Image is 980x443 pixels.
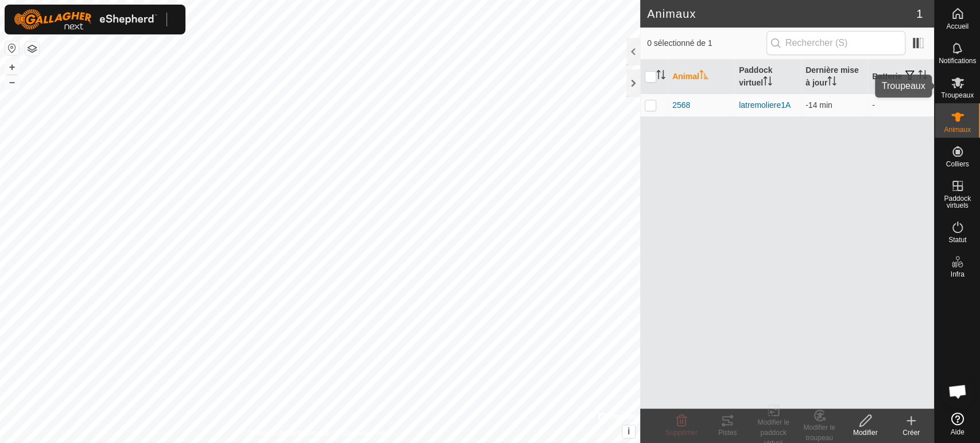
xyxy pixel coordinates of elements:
[916,5,923,22] span: 1
[5,60,19,74] button: +
[938,195,977,209] span: Paddock virtuels
[249,428,329,438] a: Politique de confidentialité
[668,60,734,94] th: Animal
[647,37,766,49] span: 0 sélectionné de 1
[5,75,19,89] button: –
[948,236,966,243] span: Statut
[627,426,630,436] span: i
[25,42,39,56] button: Couches de carte
[622,425,635,438] button: i
[763,78,772,87] p-sorticon: Activer pour trier
[734,60,801,94] th: Paddock virtuel
[647,7,916,21] h2: Animaux
[941,92,974,99] span: Troupeaux
[867,94,934,116] td: -
[672,99,690,111] span: 2568
[935,408,980,440] a: Aide
[704,428,750,438] div: Pistes
[801,60,867,94] th: Dernière mise à jour
[842,428,888,438] div: Modifier
[343,428,391,438] a: Contactez-nous
[888,428,934,438] div: Créer
[766,31,905,55] input: Rechercher (S)
[918,72,927,81] p-sorticon: Activer pour trier
[946,161,969,168] span: Colliers
[940,374,975,409] div: Open chat
[946,23,969,30] span: Accueil
[5,41,19,55] button: Réinitialiser la carte
[805,100,832,110] span: 15 oct. 2025, 11 h 28
[14,9,157,30] img: Logo Gallagher
[867,60,934,94] th: Batterie
[827,78,836,87] p-sorticon: Activer pour trier
[939,57,976,64] span: Notifications
[699,72,708,81] p-sorticon: Activer pour trier
[796,422,842,443] div: Modifier le troupeau
[656,72,665,81] p-sorticon: Activer pour trier
[944,126,971,133] span: Animaux
[950,271,964,278] span: Infra
[739,100,791,110] a: latremoliere1A
[665,429,697,437] span: Supprimer
[950,429,964,436] span: Aide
